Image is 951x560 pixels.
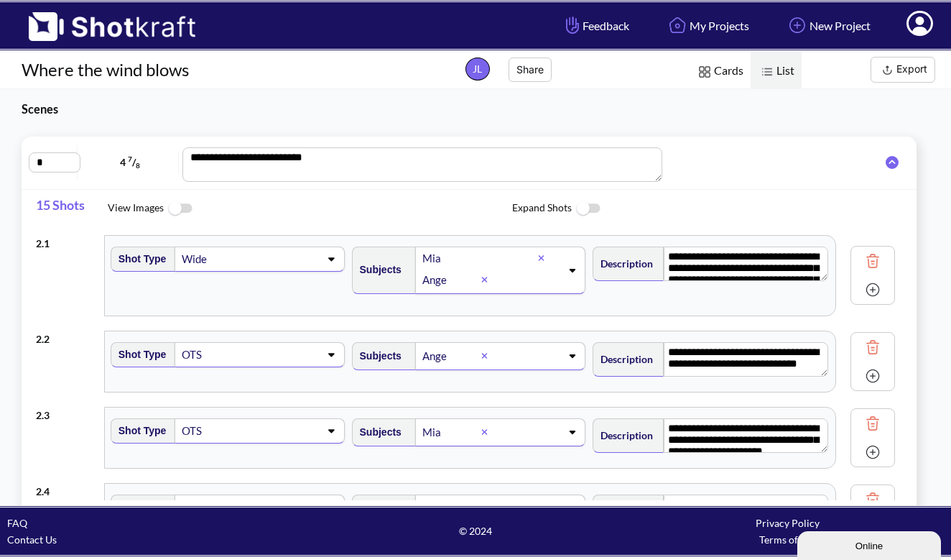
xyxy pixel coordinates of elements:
span: Subjects [353,421,402,444]
span: Expand Shots [512,193,917,224]
span: JL [465,58,490,81]
span: Description [593,423,653,447]
span: Description [593,347,653,371]
span: Subjects [353,497,402,520]
span: Shot Type [111,247,167,271]
div: OTS [180,421,252,441]
div: Mia [421,249,537,268]
span: Shot Type [111,495,167,519]
img: Card Icon [695,63,714,81]
div: Wide [180,249,252,269]
img: ToggleOff Icon [572,193,604,224]
div: 2 . 2 [36,323,97,347]
img: ToggleOff Icon [164,193,196,224]
span: Description [593,500,653,523]
div: Ange [421,346,481,366]
div: 2 . 3 [36,400,97,423]
h3: Scenes [22,101,440,117]
img: Add Icon [862,365,883,387]
a: New Project [774,6,881,45]
span: 4 / [81,151,179,174]
span: Subjects [353,344,402,368]
div: 2 . 1 [36,228,97,252]
div: 2 . 4 [36,476,97,500]
div: OTS [180,345,252,364]
span: List [751,51,802,92]
a: My Projects [654,6,760,45]
span: Subjects [353,258,402,282]
img: Trash Icon [862,336,883,358]
img: Trash Icon [862,489,883,510]
span: Shot Type [111,419,167,443]
img: Add Icon [862,441,883,463]
span: Shot Type [111,343,167,367]
img: Add Icon [862,279,883,300]
a: Contact Us [7,533,57,546]
img: Hand Icon [562,13,583,37]
span: 8 [136,161,140,170]
img: Trash Icon [862,413,883,434]
a: FAQ [7,517,27,529]
button: Export [871,57,935,83]
img: Trash Icon [862,250,883,272]
div: Ange [421,270,481,290]
div: Mia [421,423,481,442]
span: 7 [128,155,132,163]
span: Cards [688,51,751,92]
img: Add Icon [785,13,809,37]
span: View Images [108,193,512,224]
span: Feedback [562,17,629,34]
iframe: chat widget [797,528,944,560]
img: List Icon [758,63,776,81]
img: Export Icon [878,61,896,79]
div: Privacy Policy [631,515,944,531]
span: © 2024 [320,523,632,539]
button: Share [509,58,552,82]
span: 15 Shots [36,190,108,228]
span: Description [593,252,653,275]
div: Terms of Use [631,531,944,548]
div: CU [180,497,252,517]
div: Mia [421,499,481,518]
img: Home Icon [665,13,690,37]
